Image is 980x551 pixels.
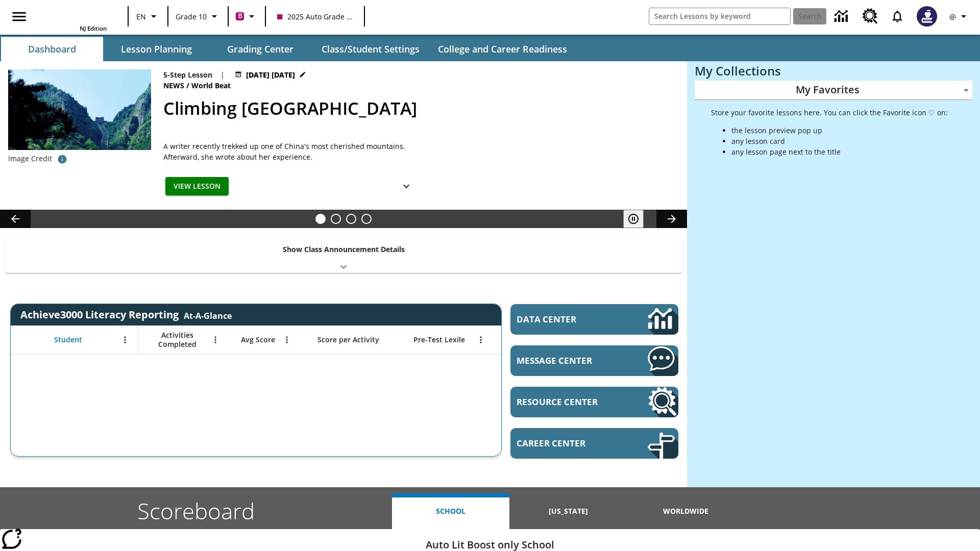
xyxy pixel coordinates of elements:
span: NJ Edition [80,24,107,32]
div: At-A-Glance [184,308,232,321]
h3: My Collections [695,64,972,78]
a: Data Center [510,304,678,335]
input: search field [649,8,790,24]
h2: Climbing Mount Tai [163,95,675,121]
div: A writer recently trekked up one of China's most cherished mountains. Afterward, she wrote about ... [163,141,419,162]
button: Grade: Grade 10, Select a grade [171,7,225,26]
span: B [238,10,242,22]
button: School [392,493,509,529]
span: Message Center [517,355,617,366]
button: Open Menu [117,332,133,347]
button: Credit for photo and all related images: Public Domain/Charlie Fong [52,150,72,168]
button: Worldwide [627,493,745,529]
button: View Lesson [165,177,229,196]
span: Data Center [517,313,613,325]
span: Grade 10 [176,11,207,22]
div: My Favorites [695,81,972,100]
div: Home [40,3,107,32]
button: Pause [623,210,644,228]
img: 6000 stone steps to climb Mount Tai in Chinese countryside [8,69,151,150]
a: Resource Center, Will open in new tab [510,387,678,417]
span: News [163,80,186,91]
button: Profile/Settings [943,7,976,26]
button: Grading Center [209,37,311,61]
button: Open Menu [473,332,488,347]
button: Language: EN, Select a language [132,7,164,26]
span: Career Center [517,437,617,449]
span: Score per Activity [317,335,379,344]
button: Slide 2 Defining Our Government's Purpose [331,214,341,224]
button: Lesson carousel, Next [656,210,687,228]
span: / [186,81,189,90]
button: Lesson Planning [105,37,207,61]
span: Resource Center [517,396,617,408]
li: any lesson card [731,136,948,146]
li: any lesson page next to the title [731,146,948,157]
p: Image Credit [8,154,52,164]
span: Activities Completed [143,331,211,349]
a: Notifications [884,3,911,30]
p: Show Class Announcement Details [283,244,405,255]
a: Data Center [828,3,856,31]
a: Home [40,4,107,24]
button: [US_STATE] [509,493,627,529]
button: Select a new avatar [911,3,943,30]
button: Open side menu [4,2,34,32]
button: College and Career Readiness [430,37,575,61]
div: Pause [623,210,654,228]
span: World Beat [191,80,233,91]
span: @ [949,11,956,22]
a: Resource Center, Will open in new tab [856,3,884,30]
button: Dashboard [1,37,103,61]
p: Store your favorite lessons here. You can click the Favorite icon ♡ on: [711,107,948,118]
img: Avatar [917,6,937,27]
span: | [220,69,225,80]
button: Jul 22 - Jun 30 Choose Dates [233,69,308,80]
span: Pre-Test Lexile [413,335,465,344]
span: [DATE] [DATE] [246,69,295,80]
button: Slide 3 Pre-release lesson [346,214,356,224]
button: Show Details [396,177,416,196]
li: the lesson preview pop up [731,125,948,136]
span: 2025 Auto Grade 10 [277,11,353,22]
p: 5-Step Lesson [163,69,212,80]
button: Open Menu [279,332,295,347]
button: Boost Class color is violet red. Change class color [232,7,262,26]
button: Class/Student Settings [313,37,428,61]
a: Career Center [510,428,678,459]
a: Message Center [510,345,678,376]
button: Open Menu [208,332,223,347]
span: Student [54,335,82,344]
button: Slide 4 Career Lesson [361,214,372,224]
button: Slide 1 Climbing Mount Tai [315,214,326,224]
span: Achieve3000 Literacy Reporting [20,308,232,321]
span: EN [136,11,146,22]
span: Avg Score [241,335,275,344]
div: Show Class Announcement Details [5,238,682,273]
